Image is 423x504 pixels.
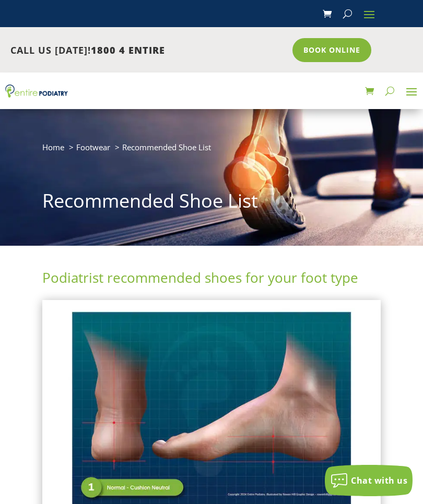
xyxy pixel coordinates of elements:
a: Book Online [292,38,371,62]
h1: Recommended Shoe List [42,188,381,219]
nav: breadcrumb [42,140,381,162]
h2: Podiatrist recommended shoes for your foot type [42,268,381,292]
a: Footwear [76,142,110,152]
p: CALL US [DATE]! [10,44,285,57]
a: Home [42,142,64,152]
span: Recommended Shoe List [122,142,211,152]
span: Chat with us [351,475,407,486]
span: 1800 4 ENTIRE [91,44,165,56]
button: Chat with us [325,465,413,496]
